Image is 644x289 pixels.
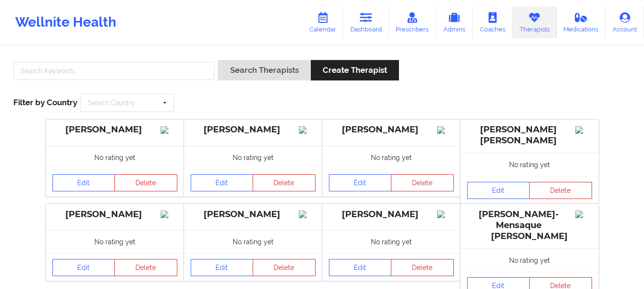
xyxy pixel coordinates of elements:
[343,7,389,38] a: Dashboard
[184,230,322,253] div: No rating yet
[52,259,115,276] a: Edit
[473,7,512,38] a: Coaches
[299,210,316,218] img: Image%2Fplaceholer-image.png
[191,124,316,135] div: [PERSON_NAME]
[436,7,473,38] a: Admins
[184,146,322,169] div: No rating yet
[13,62,215,80] input: Search Keywords
[322,230,460,253] div: No rating yet
[161,126,177,134] img: Image%2Fplaceholer-image.png
[460,153,599,176] div: No rating yet
[529,182,592,199] button: Delete
[191,209,316,220] div: [PERSON_NAME]
[512,7,557,38] a: Therapists
[575,126,592,134] img: Image%2Fplaceholer-image.png
[88,100,135,106] div: Select Country
[52,209,177,220] div: [PERSON_NAME]
[329,259,392,276] a: Edit
[191,259,254,276] a: Edit
[311,60,399,80] button: Create Therapist
[437,210,454,218] img: Image%2Fplaceholer-image.png
[460,249,599,272] div: No rating yet
[52,124,177,135] div: [PERSON_NAME]
[46,230,184,253] div: No rating yet
[253,174,316,191] button: Delete
[391,259,454,276] button: Delete
[161,210,177,218] img: Image%2Fplaceholer-image.png
[329,124,454,135] div: [PERSON_NAME]
[191,174,254,191] a: Edit
[302,7,343,38] a: Calendar
[114,259,177,276] button: Delete
[299,126,316,134] img: Image%2Fplaceholer-image.png
[329,174,392,191] a: Edit
[52,174,115,191] a: Edit
[575,210,592,218] img: Image%2Fplaceholer-image.png
[467,209,592,242] div: [PERSON_NAME]-Mensaque [PERSON_NAME]
[467,124,592,146] div: [PERSON_NAME] [PERSON_NAME]
[557,7,606,38] a: Medications
[437,126,454,134] img: Image%2Fplaceholer-image.png
[389,7,436,38] a: Prescribers
[253,259,316,276] button: Delete
[13,98,77,107] span: Filter by Country
[322,146,460,169] div: No rating yet
[329,209,454,220] div: [PERSON_NAME]
[605,7,644,38] a: Account
[467,182,530,199] a: Edit
[114,174,177,191] button: Delete
[46,146,184,169] div: No rating yet
[391,174,454,191] button: Delete
[218,60,310,80] button: Search Therapists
